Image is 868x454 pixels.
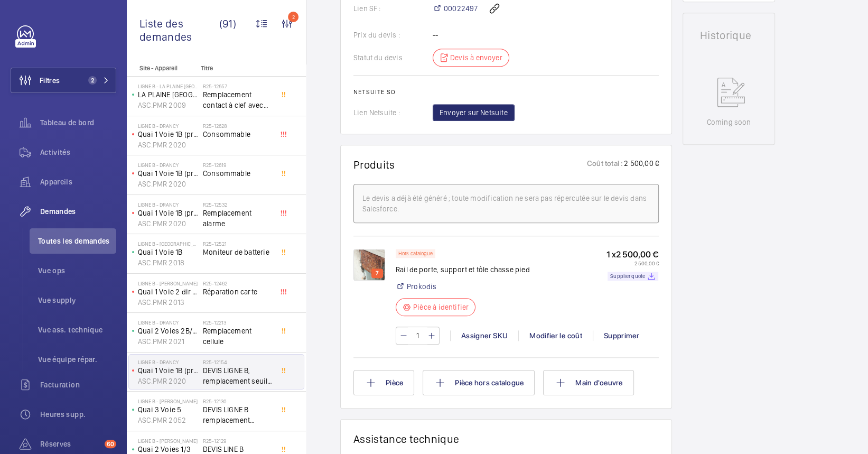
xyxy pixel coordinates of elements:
[138,438,199,444] p: LIGNE B - [PERSON_NAME]
[138,280,199,286] p: LIGNE B - [PERSON_NAME]
[706,117,751,127] p: Coming soon
[362,193,650,214] div: Le devis a déjà été généré ; toute modification ne sera pas répercutée sur le devis dans Salesforce.
[606,249,659,260] p: 1 x 2 500,00 €
[138,162,199,168] p: LIGNE B - DRANCY
[518,330,593,341] div: Modifier le coût
[203,123,273,129] h2: R25-12628
[138,319,199,326] p: LIGNE B - DRANCY
[138,257,199,268] p: ASC.PMR 2018
[203,326,273,347] span: Remplacement cellule
[201,64,270,72] p: Titre
[138,398,199,404] p: LIGNE B - [PERSON_NAME]
[40,206,116,217] span: Demandes
[38,236,116,246] span: Toutes les demandes
[203,404,273,425] span: DEVIS LIGNE B remplacement boutons
[398,252,433,255] p: Hors catalogue
[138,89,199,100] p: LA PLAINE [GEOGRAPHIC_DATA] QUAI 2 VOIE 2/2B
[38,295,116,305] span: Vue supply
[138,415,199,425] p: ASC.PMR 2052
[40,439,100,449] span: Réserves
[138,218,199,229] p: ASC.PMR 2020
[40,147,116,157] span: Activités
[203,83,273,89] h2: R25-12657
[413,302,469,312] p: Pièce à identifier
[127,64,197,72] p: Site - Appareil
[40,409,116,420] span: Heures supp.
[433,104,515,121] button: Envoyer sur Netsuite
[138,123,199,129] p: LIGNE B - DRANCY
[138,240,199,247] p: LIGNE B - [GEOGRAPHIC_DATA]
[353,432,459,446] h1: Assistance technique
[138,297,199,308] p: ASC.PMR 2013
[374,268,381,278] p: 7
[138,359,199,365] p: LIGNE B - DRANCY
[444,3,478,14] span: 00022497
[138,83,199,89] p: Ligne B - La Plaine [GEOGRAPHIC_DATA]
[203,208,273,229] span: Remplacement alarme
[88,76,97,85] span: 2
[138,247,199,257] p: Quai 1 Voie 1B
[139,17,219,43] span: Liste des demandes
[353,370,414,395] button: Pièce
[203,240,273,247] h2: R25-12521
[203,168,273,179] span: Consommable
[353,158,395,171] h1: Produits
[105,440,116,448] span: 60
[203,89,273,110] span: Remplacement contact à clef avec identification marche/arrêt sur les 2 asc
[700,30,758,41] h1: Historique
[11,68,116,93] button: Filtres2
[40,379,116,390] span: Facturation
[203,286,273,297] span: Réparation carte
[138,129,199,140] p: Quai 1 Voie 1B (province)
[593,330,650,341] div: Supprimer
[203,365,273,386] span: DEVIS LIGNE B, remplacement seuil, tôle chasse pied et rail
[543,370,633,395] button: Main d'oeuvre
[138,201,199,208] p: LIGNE B - DRANCY
[587,158,623,171] p: Coût total :
[40,177,116,187] span: Appareils
[138,365,199,376] p: Quai 1 Voie 1B (province)
[38,354,116,365] span: Vue équipe répar.
[38,265,116,276] span: Vue ops
[138,376,199,386] p: ASC.PMR 2020
[138,168,199,179] p: Quai 1 Voie 1B (province)
[203,359,273,365] h2: R25-12154
[433,3,478,14] a: 00022497
[138,326,199,336] p: Quai 2 Voies 2B/1 ([GEOGRAPHIC_DATA])
[203,280,273,286] h2: R25-12462
[353,88,659,96] h2: Netsuite SO
[623,158,659,171] p: 2 500,00 €
[138,140,199,150] p: ASC.PMR 2020
[138,100,199,110] p: ASC.PMR 2009
[608,272,658,281] a: Supplier quote
[353,249,385,281] img: 1757677615064-adcdbf2c-f70c-4294-a7e7-31a0e16eae97
[203,438,273,444] h2: R25-12129
[423,370,535,395] button: Pièce hors catalogue
[40,117,116,128] span: Tableau de bord
[40,75,60,86] span: Filtres
[138,286,199,297] p: Quai 1 Voie 2 dir [GEOGRAPHIC_DATA]
[203,201,273,208] h2: R25-12532
[407,281,436,292] a: Prokodis
[203,162,273,168] h2: R25-12619
[203,398,273,404] h2: R25-12130
[38,325,116,335] span: Vue ass. technique
[396,264,530,275] p: Rail de porte, support et tôle chasse pied
[138,404,199,415] p: Quai 3 Voie 5
[138,336,199,347] p: ASC.PMR 2021
[203,247,273,257] span: Moniteur de batterie
[203,129,273,140] span: Consommable
[138,208,199,218] p: Quai 1 Voie 1B (province)
[450,330,518,341] div: Assigner SKU
[440,107,508,118] span: Envoyer sur Netsuite
[606,260,659,266] p: 2 500,00 €
[610,274,645,278] p: Supplier quote
[138,179,199,189] p: ASC.PMR 2020
[203,319,273,326] h2: R25-12213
